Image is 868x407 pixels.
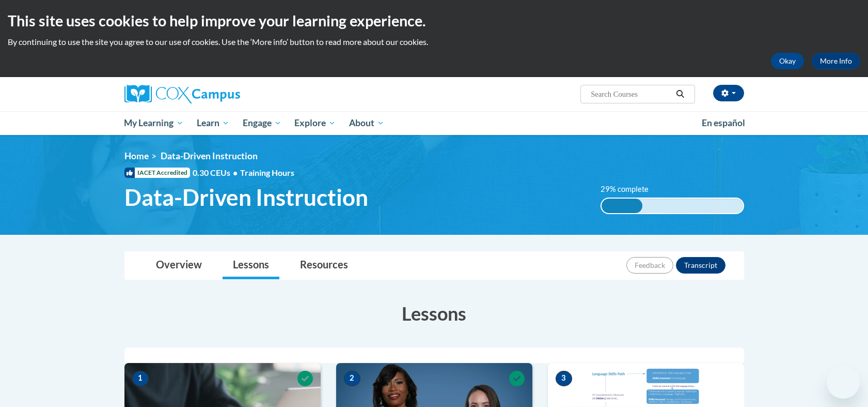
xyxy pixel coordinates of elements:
a: Resources [290,252,358,279]
p: By continuing to use the site you agree to our use of cookies. Use the ‘More info’ button to read... [8,36,860,48]
button: Account Settings [713,85,744,101]
button: Transcript [676,257,725,274]
span: Engage [243,117,281,129]
img: Cox Campus [124,85,240,103]
a: Cox Campus [124,85,321,103]
button: Search [672,88,688,100]
input: Search Courses [590,88,672,100]
a: Engage [236,111,288,135]
a: More Info [812,53,860,69]
div: Main menu [109,111,760,135]
a: Lessons [223,252,279,279]
span: En español [702,117,745,128]
div: 29% complete [602,199,642,213]
span: • [233,168,238,177]
a: Overview [146,252,212,279]
label: 29% complete [601,184,660,195]
a: En español [695,112,752,134]
span: Explore [294,117,336,129]
a: About [342,111,391,135]
span: Training Hours [240,168,294,177]
span: 1 [132,371,149,386]
span: 2 [344,371,360,386]
span: 0.30 CEUs [193,167,240,178]
span: Learn [197,117,229,129]
iframe: Button to launch messaging window [827,366,860,399]
h3: Lessons [124,300,744,326]
span: 3 [556,371,572,386]
a: Learn [190,111,236,135]
h2: This site uses cookies to help improve your learning experience. [8,10,860,31]
button: Okay [771,53,804,69]
span: Data-Driven Instruction [161,150,258,161]
button: Feedback [626,257,673,274]
span: IACET Accredited [124,168,190,178]
span: Data-Driven Instruction [124,184,368,211]
span: About [349,117,384,129]
a: Explore [288,111,342,135]
a: Home [124,150,149,161]
a: My Learning [118,111,191,135]
span: My Learning [124,117,183,129]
